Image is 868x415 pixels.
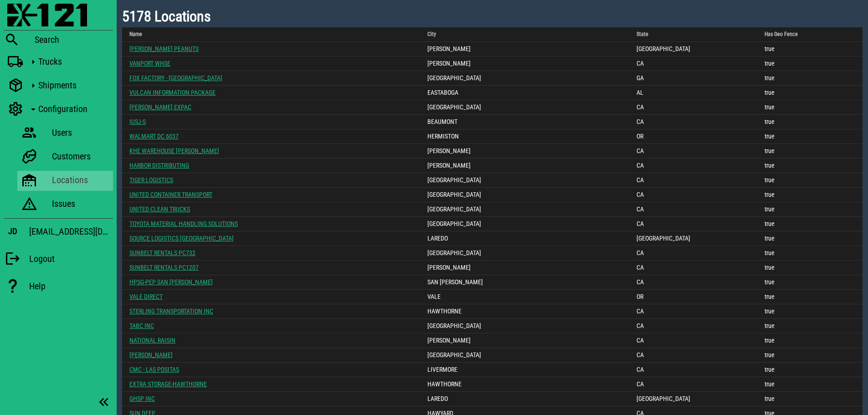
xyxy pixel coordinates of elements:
div: Search [35,34,113,45]
td: true [757,363,863,377]
td: true [757,377,863,392]
a: WALMART DC 6037 [129,133,179,140]
td: SAN [PERSON_NAME] [420,275,629,290]
td: BEAUMONT [420,115,629,129]
td: true [757,290,863,304]
td: true [757,261,863,275]
td: true [757,173,863,188]
a: Users [17,123,113,143]
td: CA [629,348,757,363]
a: GHSP INC [129,395,155,402]
a: Customers [17,147,113,167]
td: [GEOGRAPHIC_DATA] [629,42,757,56]
h3: JD [8,226,17,236]
td: CA [629,304,757,319]
td: true [757,42,863,56]
td: CA [629,333,757,348]
td: true [757,392,863,406]
td: [GEOGRAPHIC_DATA] [420,188,629,202]
div: Users [52,127,109,138]
a: IUSJ-S [129,118,146,125]
div: Trucks [38,56,109,67]
td: true [757,333,863,348]
a: UNITED CLEAN TRUCKS [129,205,190,213]
a: Blackfly [4,4,113,28]
div: Shipments [38,80,109,91]
td: HAWTHORNE [420,304,629,319]
div: Logout [29,253,113,264]
td: true [757,348,863,363]
td: [GEOGRAPHIC_DATA] [420,71,629,86]
td: OR [629,290,757,304]
td: true [757,86,863,100]
div: Issues [52,198,109,209]
td: true [757,71,863,86]
div: Configuration [38,103,109,114]
span: City [427,31,436,37]
td: LAREDO [420,231,629,246]
a: Help [4,273,113,299]
div: Customers [52,151,109,162]
a: UNITED CONTAINER TRANSPORT [129,191,212,198]
td: true [757,188,863,202]
img: 87f0f0e.png [7,4,87,26]
a: TOYOTA MATERIAL HANDLING SOLUTIONS [129,220,238,227]
a: HARBOR DISTRIBUTING [129,162,189,169]
span: Has Geo Fence [765,31,798,37]
a: SUNBELT RENTALS PC1207 [129,264,199,271]
td: [PERSON_NAME] [420,333,629,348]
td: true [757,217,863,231]
td: true [757,56,863,71]
a: HPSG-PEP SAN [PERSON_NAME] [129,278,213,286]
td: [GEOGRAPHIC_DATA] [420,319,629,333]
a: VULCAN INFORMATION PACKAGE [129,89,216,96]
a: CMC - LAS POSITAS [129,366,179,373]
td: CA [629,246,757,261]
div: Locations [52,174,109,185]
th: State: Not sorted. Activate to sort ascending. [629,27,757,42]
td: [GEOGRAPHIC_DATA] [420,217,629,231]
a: STERLING TRANSPORTATION INC [129,307,213,315]
td: true [757,159,863,173]
a: [PERSON_NAME] EXPAC [129,103,191,111]
td: CA [629,363,757,377]
a: KHE WAREHOUSE [PERSON_NAME] [129,147,219,154]
span: State [637,31,648,37]
a: FOX FACTORY - [GEOGRAPHIC_DATA] [129,74,222,82]
td: CA [629,144,757,159]
td: OR [629,129,757,144]
td: true [757,304,863,319]
div: Help [29,281,113,292]
td: [PERSON_NAME] [420,56,629,71]
td: CA [629,56,757,71]
td: [PERSON_NAME] [420,144,629,159]
td: GA [629,71,757,86]
td: [GEOGRAPHIC_DATA] [629,392,757,406]
td: true [757,129,863,144]
span: Name [129,31,142,37]
td: CA [629,202,757,217]
a: TABC INC [129,322,154,329]
a: VALE DIRECT [129,293,163,300]
td: HAWTHORNE [420,377,629,392]
td: LIVERMORE [420,363,629,377]
td: LAREDO [420,392,629,406]
td: AL [629,86,757,100]
td: CA [629,159,757,173]
th: Name: Not sorted. Activate to sort ascending. [122,27,420,42]
th: City: Not sorted. Activate to sort ascending. [420,27,629,42]
td: CA [629,173,757,188]
a: [PERSON_NAME] PEANUTS [129,45,199,52]
div: [EMAIL_ADDRESS][DOMAIN_NAME] [29,224,113,239]
a: Issues [17,195,113,215]
td: [PERSON_NAME] [420,159,629,173]
td: true [757,319,863,333]
a: [PERSON_NAME] [129,351,173,359]
td: CA [629,275,757,290]
td: true [757,231,863,246]
td: HERMISTON [420,129,629,144]
td: [PERSON_NAME] [420,261,629,275]
td: CA [629,217,757,231]
h1: 5178 Locations [122,5,863,27]
td: true [757,100,863,115]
